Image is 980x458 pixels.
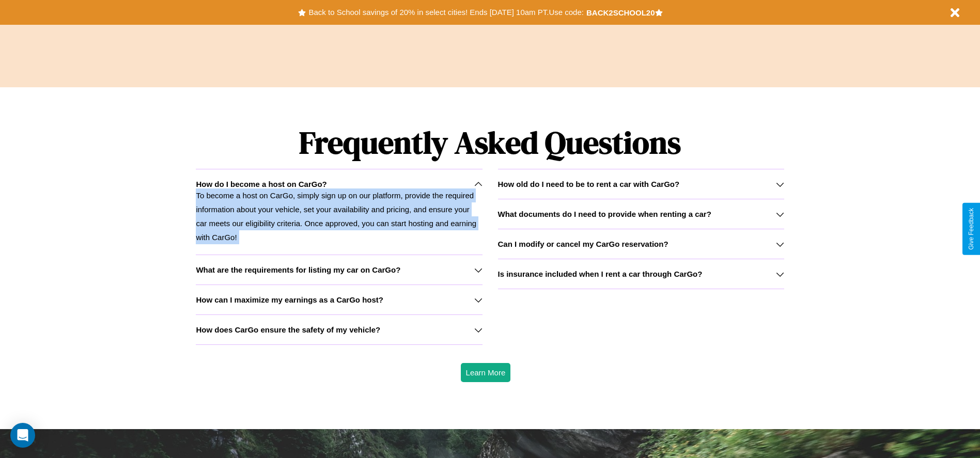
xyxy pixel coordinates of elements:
[196,188,482,244] p: To become a host on CarGo, simply sign up on our platform, provide the required information about...
[10,423,35,448] div: Open Intercom Messenger
[586,8,655,17] b: BACK2SCHOOL20
[498,270,703,278] h3: Is insurance included when I rent a car through CarGo?
[196,180,326,188] h3: How do I become a host on CarGo?
[196,116,784,169] h1: Frequently Asked Questions
[196,325,380,334] h3: How does CarGo ensure the safety of my vehicle?
[498,180,680,188] h3: How old do I need to be to rent a car with CarGo?
[196,295,383,304] h3: How can I maximize my earnings as a CarGo host?
[498,210,711,218] h3: What documents do I need to provide when renting a car?
[498,240,668,248] h3: Can I modify or cancel my CarGo reservation?
[461,363,511,382] button: Learn More
[306,5,586,20] button: Back to School savings of 20% in select cities! Ends [DATE] 10am PT.Use code:
[196,265,400,274] h3: What are the requirements for listing my car on CarGo?
[968,208,975,250] div: Give Feedback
